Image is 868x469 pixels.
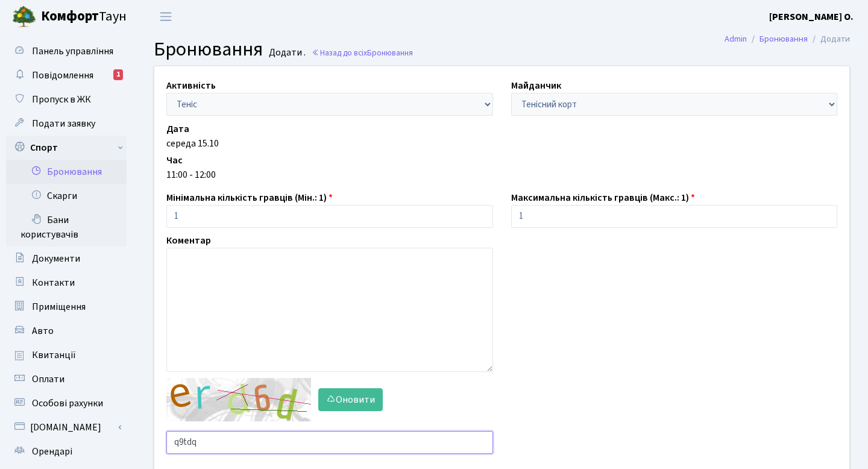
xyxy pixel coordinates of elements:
span: Бронювання [367,47,413,58]
input: Введіть текст із зображення [166,431,493,454]
a: Квитанції [6,343,127,367]
span: Особові рахунки [32,397,103,410]
label: Час [166,153,183,168]
a: [PERSON_NAME] О. [769,10,854,24]
div: 1 [113,69,123,80]
a: Бронювання [6,160,127,184]
a: Авто [6,319,127,343]
a: Панель управління [6,39,127,63]
a: Подати заявку [6,112,127,136]
span: Авто [32,324,54,338]
label: Коментар [166,233,211,248]
div: 11:00 - 12:00 [166,168,837,182]
label: Активність [166,78,216,93]
a: Орендарі [6,439,127,464]
button: Переключити навігацію [151,7,181,27]
nav: breadcrumb [706,27,868,52]
span: Документи [32,252,80,265]
div: середа 15.10 [166,136,837,151]
a: Назад до всіхБронювання [312,47,413,58]
a: Бронювання [759,33,808,45]
a: Контакти [6,271,127,295]
span: Бронювання [154,36,263,63]
li: Додати [808,33,850,46]
label: Мінімальна кількість гравців (Мін.: 1) [166,190,333,205]
img: default [166,378,311,421]
span: Подати заявку [32,117,95,130]
a: Повідомлення1 [6,63,127,87]
a: Документи [6,247,127,271]
a: Оплати [6,367,127,391]
a: [DOMAIN_NAME] [6,415,127,439]
span: Оплати [32,373,64,386]
span: Приміщення [32,300,86,313]
button: Оновити [318,388,383,411]
span: Пропуск в ЖК [32,93,91,106]
a: Особові рахунки [6,391,127,415]
img: logo.png [12,5,36,29]
a: Бани користувачів [6,208,127,247]
small: Додати . [266,47,306,58]
span: Панель управління [32,45,113,58]
a: Пропуск в ЖК [6,87,127,112]
label: Дата [166,122,189,136]
span: Повідомлення [32,69,93,82]
b: Комфорт [41,7,99,26]
b: [PERSON_NAME] О. [769,10,854,24]
span: Орендарі [32,445,72,458]
label: Майданчик [511,78,561,93]
label: Максимальна кількість гравців (Макс.: 1) [511,190,695,205]
span: Контакти [32,276,75,289]
a: Admin [725,33,747,45]
a: Спорт [6,136,127,160]
span: Квитанції [32,348,76,362]
span: Таун [41,7,127,27]
a: Приміщення [6,295,127,319]
a: Скарги [6,184,127,208]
